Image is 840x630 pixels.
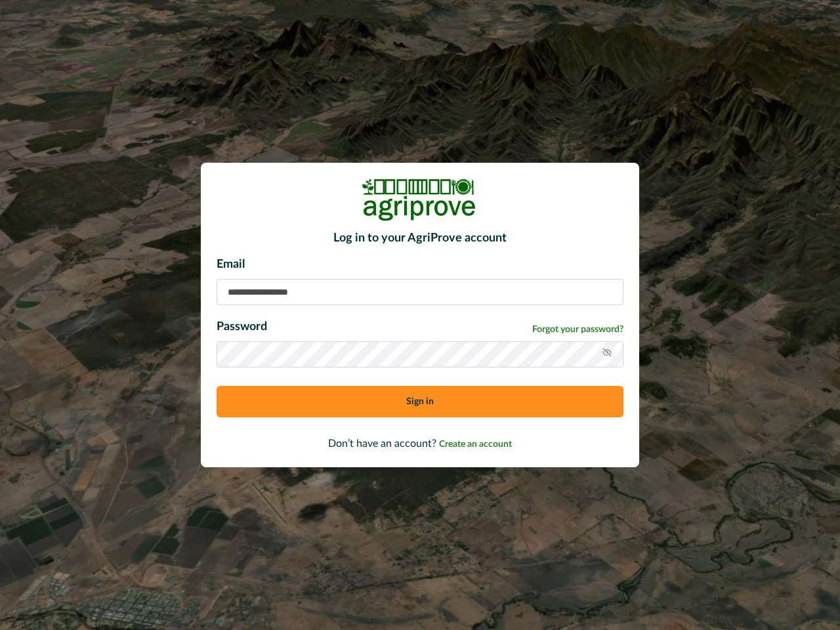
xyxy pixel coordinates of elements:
button: Sign in [217,386,623,417]
img: Logo Image [361,178,479,221]
p: Email [217,256,623,274]
p: Don’t have an account? [217,436,623,451]
span: Create an account [439,440,512,449]
h2: Log in to your AgriProve account [217,232,623,246]
a: Forgot your password? [532,323,623,337]
p: Password [217,318,267,336]
a: Create an account [439,438,512,449]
